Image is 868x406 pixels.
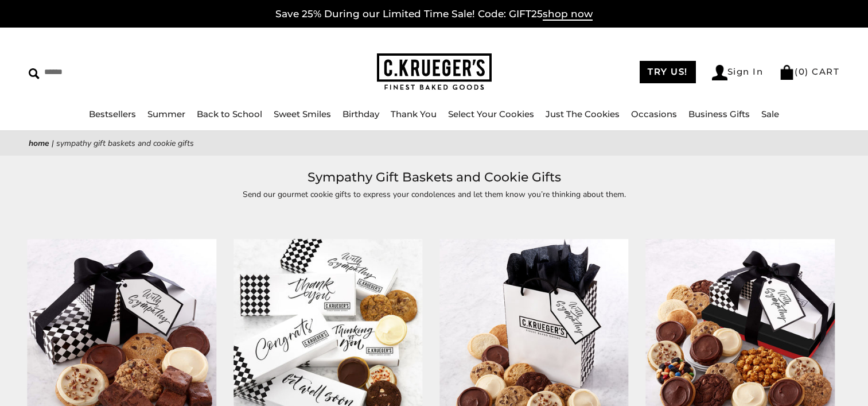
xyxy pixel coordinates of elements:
a: Sweet Smiles [274,109,331,119]
a: Home [29,138,49,149]
span: shop now [543,8,593,21]
img: Bag [779,65,795,80]
a: Bestsellers [89,109,136,119]
a: Just The Cookies [546,109,620,119]
a: TRY US! [640,61,696,83]
a: Save 25% During our Limited Time Sale! Code: GIFT25shop now [275,8,593,21]
p: Send our gourmet cookie gifts to express your condolences and let them know you’re thinking about... [170,188,698,201]
input: Search [29,63,221,81]
img: Search [29,68,40,79]
img: C.KRUEGER'S [377,53,492,91]
a: (0) CART [779,66,839,77]
h1: Sympathy Gift Baskets and Cookie Gifts [46,167,822,188]
a: Back to School [197,109,262,119]
span: Sympathy Gift Baskets and Cookie Gifts [56,138,194,149]
a: Sign In [712,65,764,80]
a: Business Gifts [688,109,750,119]
a: Summer [147,109,185,119]
span: | [52,138,54,149]
a: Sale [761,109,779,119]
span: 0 [799,66,805,77]
a: Birthday [342,109,379,119]
a: Select Your Cookies [448,109,534,119]
a: Occasions [631,109,677,119]
a: Thank You [391,109,437,119]
nav: breadcrumbs [29,137,839,150]
img: Account [712,65,727,80]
